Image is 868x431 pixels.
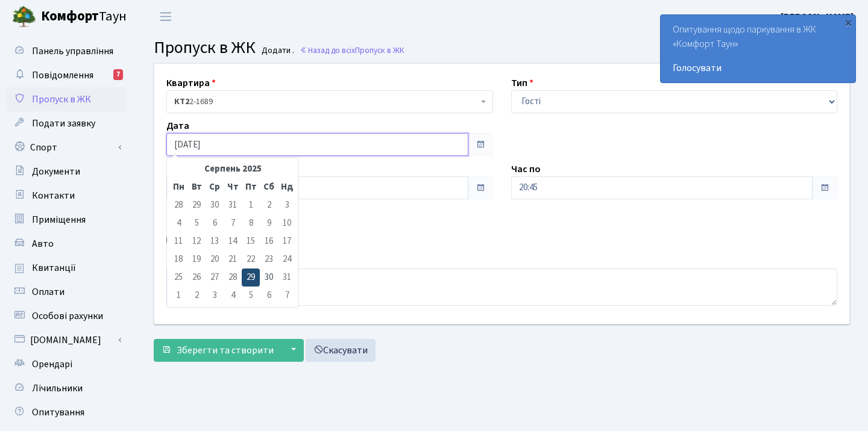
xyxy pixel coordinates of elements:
[6,376,127,400] a: Лічильники
[32,213,86,226] span: Приміщення
[242,196,260,214] td: 1
[41,7,99,26] b: Комфорт
[32,285,64,299] span: Оплати
[6,400,127,424] a: Опитування
[169,178,187,196] th: Пн
[278,268,296,287] td: 31
[224,250,242,268] td: 21
[260,287,278,305] td: 6
[206,178,224,196] th: Ср
[6,111,127,135] a: Подати заявку
[306,339,376,362] a: Скасувати
[6,304,127,328] a: Особові рахунки
[242,250,260,268] td: 22
[6,63,127,87] a: Повідомлення7
[242,268,260,287] td: 29
[206,214,224,232] td: 6
[169,287,187,305] td: 1
[12,5,36,29] img: logo.png
[206,196,224,214] td: 30
[32,382,83,395] span: Лічильники
[224,214,242,232] td: 7
[32,45,113,58] span: Панель управління
[169,268,187,287] td: 25
[6,208,127,232] a: Приміщення
[260,250,278,268] td: 23
[177,344,274,357] span: Зберегти та створити
[169,214,187,232] td: 4
[6,352,127,376] a: Орендарі
[113,69,123,80] div: 7
[169,250,187,268] td: 18
[32,237,54,250] span: Авто
[224,178,242,196] th: Чт
[32,261,76,274] span: Квитанції
[278,178,296,196] th: Нд
[242,214,260,232] td: 8
[278,232,296,250] td: 17
[278,250,296,268] td: 24
[260,232,278,250] td: 16
[511,162,541,176] label: Час по
[6,160,127,184] a: Документи
[154,339,281,362] button: Зберегти та створити
[259,46,294,56] small: Додати .
[6,135,127,160] a: Спорт
[174,96,189,108] b: КТ2
[6,39,127,63] a: Панель управління
[6,87,127,111] a: Пропуск в ЖК
[41,7,127,27] span: Таун
[206,268,224,287] td: 27
[300,45,404,56] a: Назад до всіхПропуск в ЖК
[260,196,278,214] td: 2
[6,328,127,352] a: [DOMAIN_NAME]
[187,160,278,178] th: Серпень 2025
[154,36,256,60] span: Пропуск в ЖК
[169,196,187,214] td: 28
[242,178,260,196] th: Пт
[278,287,296,305] td: 7
[187,214,206,232] td: 5
[278,196,296,214] td: 3
[187,268,206,287] td: 26
[242,232,260,250] td: 15
[32,93,91,106] span: Пропуск в ЖК
[32,189,75,202] span: Контакти
[151,7,181,26] button: Переключити навігацію
[6,256,127,280] a: Квитанції
[166,119,189,133] label: Дата
[661,15,855,82] div: Опитування щодо паркування в ЖК «Комфорт Таун»
[166,90,493,113] span: <b>КТ2</b>&nbsp;&nbsp;&nbsp;2-1689
[32,69,93,82] span: Повідомлення
[260,178,278,196] th: Сб
[166,76,216,90] label: Квартира
[174,96,478,108] span: <b>КТ2</b>&nbsp;&nbsp;&nbsp;2-1689
[169,232,187,250] td: 11
[6,184,127,208] a: Контакти
[355,45,404,56] span: Пропуск в ЖК
[224,196,242,214] td: 31
[187,178,206,196] th: Вт
[278,214,296,232] td: 10
[6,280,127,304] a: Оплати
[32,117,95,130] span: Подати заявку
[781,10,854,23] b: [PERSON_NAME]
[206,287,224,305] td: 3
[187,250,206,268] td: 19
[842,16,854,28] div: ×
[187,196,206,214] td: 29
[224,268,242,287] td: 28
[511,76,533,90] label: Тип
[206,232,224,250] td: 13
[260,214,278,232] td: 9
[224,232,242,250] td: 14
[32,309,103,323] span: Особові рахунки
[32,358,72,371] span: Орендарі
[260,268,278,287] td: 30
[32,406,84,419] span: Опитування
[781,10,854,24] a: [PERSON_NAME]
[206,250,224,268] td: 20
[673,61,843,75] a: Голосувати
[187,287,206,305] td: 2
[6,232,127,256] a: Авто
